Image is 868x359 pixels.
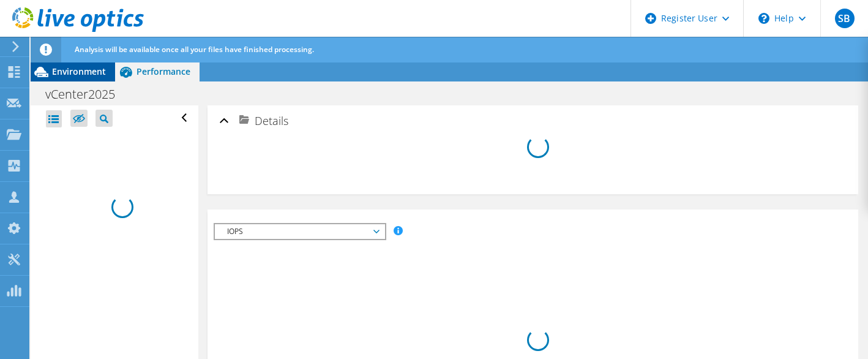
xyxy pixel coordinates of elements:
[255,113,288,128] span: Details
[40,88,134,101] h1: vCenter2025
[835,9,855,28] span: SB
[758,13,769,24] svg: \n
[137,66,190,77] span: Performance
[221,224,378,239] span: IOPS
[52,66,106,77] span: Environment
[75,44,314,55] span: Analysis will be available once all your files have finished processing.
